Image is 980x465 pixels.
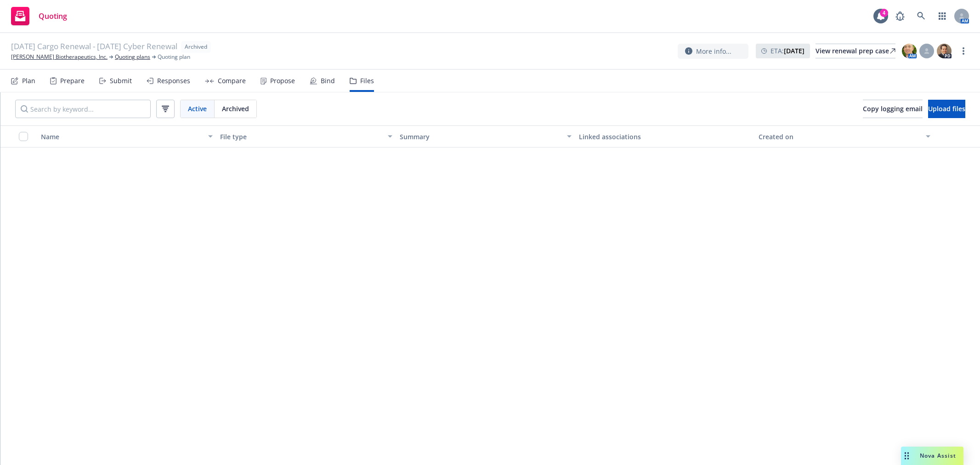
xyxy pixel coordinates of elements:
[912,7,930,25] a: Search
[928,100,965,118] button: Upload files
[575,125,754,147] button: Linked associations
[770,46,804,56] span: ETA :
[115,53,150,61] a: Quoting plans
[157,77,190,85] div: Responses
[863,104,923,113] span: Copy logging email
[891,7,909,25] a: Report a Bug
[928,104,965,113] span: Upload files
[863,100,923,118] button: Copy logging email
[901,447,912,465] div: Drag to move
[784,46,804,55] strong: [DATE]
[396,125,575,147] button: Summary
[19,132,28,141] input: Select all
[901,447,963,465] button: Nova Assist
[39,12,67,20] span: Quoting
[216,125,396,147] button: File type
[755,125,934,147] button: Created on
[579,132,751,142] div: Linked associations
[218,77,246,85] div: Compare
[15,100,151,118] input: Search by keyword...
[41,132,203,142] div: Name
[185,43,207,51] span: Archived
[22,77,35,85] div: Plan
[937,44,952,58] img: photo
[933,7,952,25] a: Switch app
[958,45,969,57] a: more
[880,9,888,17] div: 4
[220,132,382,142] div: File type
[11,53,108,61] a: [PERSON_NAME] Biotherapeutics, Inc.
[188,104,207,113] span: Active
[400,132,561,142] div: Summary
[11,41,177,53] span: [DATE] Cargo Renewal - [DATE] Cyber Renewal
[360,77,374,85] div: Files
[902,44,917,58] img: photo
[158,53,190,61] span: Quoting plan
[816,44,895,58] div: View renewal prep case
[920,452,956,459] span: Nova Assist
[60,77,85,85] div: Prepare
[110,77,132,85] div: Submit
[759,132,920,142] div: Created on
[678,44,748,59] button: More info...
[222,104,249,113] span: Archived
[816,44,895,58] a: View renewal prep case
[270,77,295,85] div: Propose
[321,77,335,85] div: Bind
[7,3,71,29] a: Quoting
[696,46,731,56] span: More info...
[37,125,216,147] button: Name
